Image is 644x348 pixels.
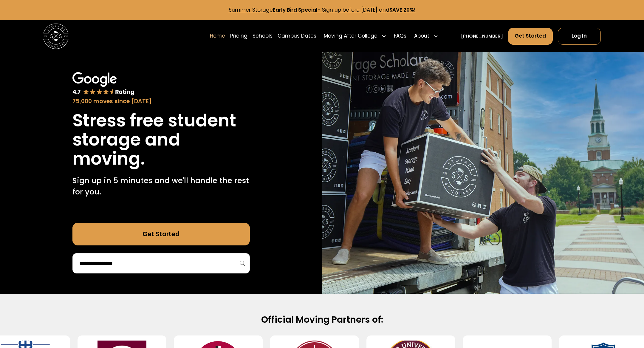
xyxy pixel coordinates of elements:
img: Google 4.7 star rating [72,72,134,96]
a: Get Started [72,223,250,245]
a: home [43,24,69,49]
strong: Early Bird Special [273,6,318,13]
a: Home [210,27,225,45]
a: [PHONE_NUMBER] [461,33,503,39]
a: Campus Dates [278,27,316,45]
a: Schools [253,27,273,45]
h1: Stress free student storage and moving. [72,111,250,168]
a: FAQs [394,27,406,45]
div: About [411,27,441,45]
a: Summer StorageEarly Bird Special- Sign up before [DATE] andSAVE 20%! [229,6,416,13]
p: Sign up in 5 minutes and we'll handle the rest for you. [72,175,250,198]
div: Moving After College [321,27,389,45]
a: Pricing [230,27,247,45]
img: Storage Scholars makes moving and storage easy. [322,52,644,293]
a: Get Started [508,28,553,45]
img: Storage Scholars main logo [43,24,69,49]
div: Moving After College [324,32,377,40]
strong: SAVE 20%! [389,6,416,13]
a: Log In [558,28,601,45]
h2: Official Moving Partners of: [119,314,525,326]
div: 75,000 moves since [DATE] [72,97,250,106]
div: About [414,32,429,40]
